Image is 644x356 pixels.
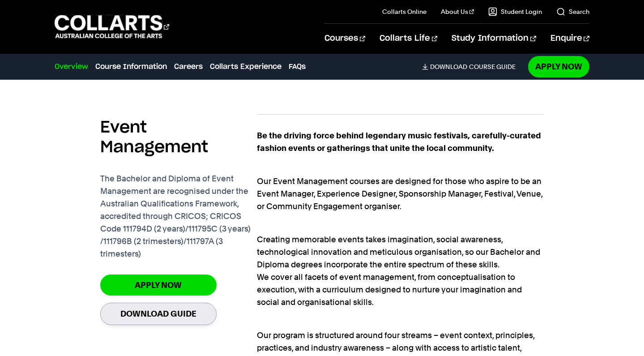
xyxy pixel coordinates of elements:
[380,24,437,53] a: Collarts Life
[100,303,217,325] a: Download Guide
[174,61,203,72] a: Careers
[452,24,536,53] a: Study Information
[324,24,365,53] a: Courses
[100,275,217,296] a: Apply Now
[100,172,257,260] p: The Bachelor and Diploma of Event Management are recognised under the Australian Qualifications F...
[550,24,589,53] a: Enquire
[556,7,589,16] a: Search
[95,61,167,72] a: Course Information
[488,7,542,16] a: Student Login
[528,56,589,77] a: Apply Now
[382,7,426,16] a: Collarts Online
[422,63,523,71] a: DownloadCourse Guide
[210,61,281,72] a: Collarts Experience
[100,118,257,157] h2: Event Management
[441,7,474,16] a: About Us
[55,14,169,39] div: Go to homepage
[430,63,467,71] span: Download
[289,61,306,72] a: FAQs
[257,163,544,213] p: Our Event Management courses are designed for those who aspire to be an Event Manager, Experience...
[55,61,88,72] a: Overview
[257,131,541,153] strong: Be the driving force behind legendary music festivals, carefully-curated fashion events or gather...
[257,221,544,309] p: Creating memorable events takes imagination, social awareness, technological innovation and metic...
